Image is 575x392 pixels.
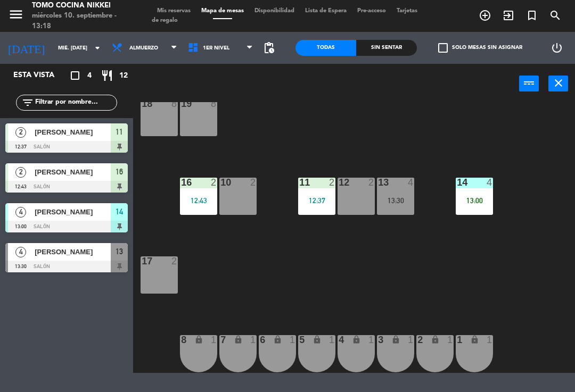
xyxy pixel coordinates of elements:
span: RESERVAR MESA [473,6,497,24]
span: [PERSON_NAME] [35,206,111,218]
div: 2 [368,178,375,187]
span: Mis reservas [152,8,196,14]
div: 3 [378,335,379,345]
div: 4 [408,178,414,187]
div: 1 [329,335,335,345]
span: WALK IN [497,6,520,24]
span: 12 [119,70,128,82]
span: Reserva especial [520,6,544,24]
div: 8 [171,99,178,109]
button: close [548,76,568,91]
button: power_input [519,76,539,91]
div: 13:00 [456,197,493,204]
div: 8 [211,99,217,109]
div: 12 [339,178,339,187]
div: 13 [378,178,379,187]
div: 1 [447,335,454,345]
span: 1er Nivel [203,45,229,51]
span: Almuerzo [129,45,158,51]
div: 2 [250,178,257,187]
div: 1 [250,335,257,345]
div: 2 [171,256,178,266]
i: lock [194,335,203,344]
i: lock [273,335,282,344]
i: arrow_drop_down [91,41,104,54]
i: lock [391,335,400,344]
div: 1 [211,335,217,345]
span: 4 [15,247,26,257]
div: Todas [295,40,356,56]
i: close [552,77,565,89]
div: 6 [260,335,260,345]
div: 1 [368,335,375,345]
input: Filtrar por nombre... [34,97,117,109]
i: lock [313,335,322,344]
span: [PERSON_NAME] [35,166,111,178]
span: 13 [116,245,123,258]
span: 2 [15,127,26,138]
i: turned_in_not [525,9,538,22]
span: BUSCAR [544,6,567,24]
span: [PERSON_NAME] [35,127,111,138]
div: 2 [417,335,418,345]
div: 4 [339,335,339,345]
i: power_input [523,77,536,89]
div: 12:37 [298,197,335,204]
span: 2 [15,167,26,178]
div: 1 [290,335,296,345]
div: 5 [299,335,300,345]
span: 16 [116,165,123,178]
div: 2 [329,178,335,187]
div: 1 [487,335,493,345]
span: pending_actions [262,41,275,54]
span: Pre-acceso [352,8,391,14]
div: miércoles 10. septiembre - 13:18 [32,11,136,31]
div: 12:43 [180,197,217,204]
div: 18 [142,99,142,109]
i: search [549,9,562,22]
span: 4 [15,207,26,218]
i: lock [431,335,440,344]
span: 11 [116,126,123,138]
i: lock [352,335,361,344]
i: crop_square [69,69,81,82]
i: menu [8,6,24,22]
div: 11 [299,178,300,187]
i: lock [234,335,243,344]
i: exit_to_app [502,9,515,22]
div: Tomo Cocina Nikkei [32,1,136,11]
i: filter_list [21,96,34,109]
span: check_box_outline_blank [438,43,448,53]
div: 1 [408,335,414,345]
span: Lista de Espera [300,8,352,14]
i: lock [470,335,479,344]
span: [PERSON_NAME] [35,246,111,257]
div: Sin sentar [356,40,417,56]
div: 2 [211,178,217,187]
button: menu [8,6,24,26]
span: 14 [116,205,123,218]
i: add_circle_outline [479,9,491,22]
span: Mapa de mesas [196,8,249,14]
i: restaurant [101,69,113,82]
div: 13:30 [377,197,414,204]
div: Esta vista [5,69,77,82]
i: power_settings_new [551,41,563,54]
div: 17 [142,256,142,266]
div: 4 [487,178,493,187]
span: Disponibilidad [249,8,300,14]
label: Solo mesas sin asignar [438,43,522,53]
span: 4 [87,70,92,82]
